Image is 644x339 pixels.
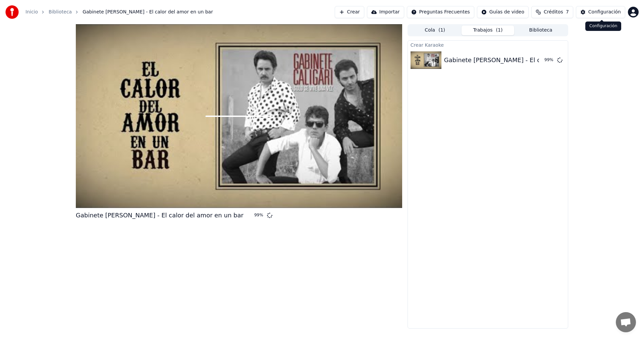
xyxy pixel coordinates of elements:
[585,22,621,31] div: Configuración
[407,6,474,18] button: Preguntas Frecuentes
[409,26,462,35] button: Cola
[5,5,19,19] img: youka
[335,6,364,18] button: Crear
[367,6,404,18] button: Importar
[25,9,38,15] a: Inicio
[496,27,503,34] span: ( 1 )
[544,57,554,63] div: 99 %
[83,9,213,15] span: Gabinete [PERSON_NAME] - El calor del amor en un bar
[444,55,612,65] div: Gabinete [PERSON_NAME] - El calor del amor en un bar
[588,9,621,15] div: Configuración
[576,6,625,18] button: Configuración
[25,9,213,15] nav: breadcrumb
[514,26,567,35] button: Biblioteca
[531,6,573,18] button: Créditos7
[438,27,445,34] span: ( 1 )
[49,9,72,15] a: Biblioteca
[616,312,636,332] a: Chat abierto
[76,211,244,220] div: Gabinete [PERSON_NAME] - El calor del amor en un bar
[254,213,264,218] div: 99 %
[408,41,568,49] div: Crear Karaoke
[544,9,563,15] span: Créditos
[566,9,569,15] span: 7
[477,6,529,18] button: Guías de video
[462,26,515,35] button: Trabajos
